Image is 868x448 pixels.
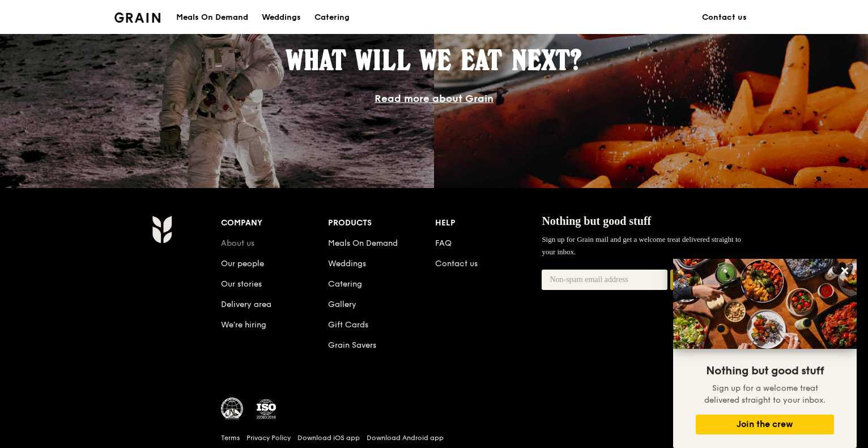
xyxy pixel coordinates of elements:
a: Weddings [255,1,308,35]
a: Our stories [221,279,262,289]
a: Grain Savers [328,340,376,350]
a: Download Android app [367,433,444,442]
a: Meals On Demand [328,238,398,248]
a: Catering [328,279,362,289]
img: DSC07876-Edit02-Large.jpeg [673,259,857,349]
button: Close [836,262,854,280]
a: Gift Cards [328,320,368,330]
img: MUIS Halal Certified [221,398,244,420]
div: Catering [314,1,350,35]
img: Grain [152,215,172,244]
a: Delivery area [221,300,271,309]
span: Nothing but good stuff [542,215,651,227]
img: Grain [114,12,160,23]
a: We’re hiring [221,320,266,330]
button: Join the crew [696,415,834,434]
button: Join the crew [670,270,756,291]
span: What will we eat next? [286,44,582,76]
a: Privacy Policy [246,433,291,442]
div: Products [328,215,435,231]
img: ISO Certified [255,398,278,420]
a: Catering [308,1,356,35]
a: About us [221,238,254,248]
span: Sign up for Grain mail and get a welcome treat delivered straight to your inbox. [542,235,741,256]
div: Help [435,215,542,231]
a: Contact us [695,1,754,35]
a: FAQ [435,238,452,248]
div: Company [221,215,328,231]
a: Download iOS app [297,433,360,442]
a: Gallery [328,300,356,309]
input: Non-spam email address [542,270,667,290]
a: Terms [221,433,240,442]
a: Weddings [328,259,366,268]
a: Our people [221,259,264,268]
a: Contact us [435,259,478,268]
div: Meals On Demand [176,1,248,35]
span: Nothing but good stuff [706,364,824,378]
a: Read more about Grain [375,92,493,105]
span: Sign up for a welcome treat delivered straight to your inbox. [704,383,826,405]
div: Weddings [262,1,301,35]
